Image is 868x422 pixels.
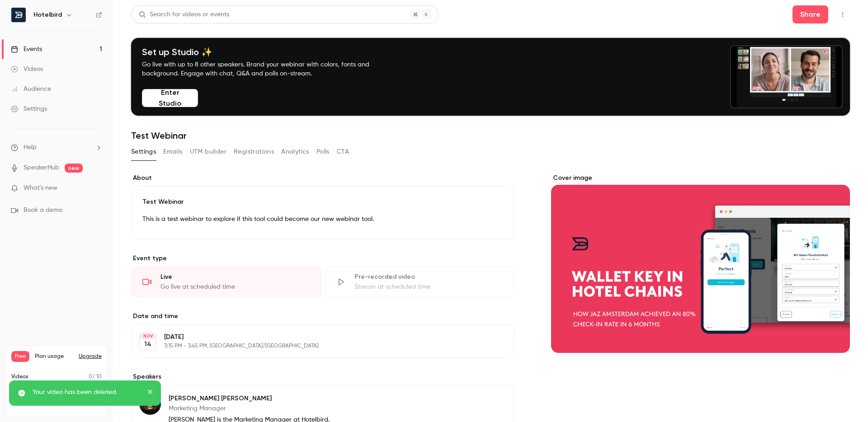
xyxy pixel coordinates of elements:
p: This is a test webinar to explore if this tool could become our new webinar tool. [142,214,504,225]
p: / 10 [89,373,102,381]
p: [DATE] [164,333,467,342]
button: close [147,388,154,399]
a: SpeakerHub [24,163,59,173]
div: Events [11,45,42,54]
button: Settings [131,145,156,159]
p: Marketing Manager [169,404,330,413]
button: Emails [163,145,182,159]
div: Live [160,272,310,281]
h4: Set up Studio ✨ [142,47,391,57]
button: Enter Studio [142,89,198,107]
p: Event type [131,254,515,263]
div: Go live at scheduled time [160,282,310,291]
button: UTM builder [190,145,226,159]
div: LiveGo live at scheduled time [131,267,321,297]
button: Share [793,5,828,23]
span: Help [24,143,37,152]
div: Audience [11,84,51,94]
span: What's new [24,183,57,193]
label: Date and time [131,312,515,321]
button: Upgrade [79,353,102,360]
div: Videos [11,65,43,74]
button: CTA [337,145,349,159]
p: Your video has been deleted [33,388,141,397]
span: Plan usage [35,353,73,360]
h6: Hotelbird [33,10,62,19]
h1: Test Webinar [131,130,850,141]
div: Settings [11,104,47,113]
section: Cover image [551,173,850,353]
div: NOV [140,333,156,339]
span: Free [11,351,29,362]
iframe: Noticeable Trigger [91,184,102,192]
div: Pre-recorded video [354,272,504,281]
p: Test Webinar [142,197,504,206]
p: Go live with up to 8 other speakers. Brand your webinar with colors, fonts and background. Engage... [142,60,391,78]
p: 3:15 PM - 3:45 PM, [GEOGRAPHIC_DATA]/[GEOGRAPHIC_DATA] [164,342,467,350]
p: [PERSON_NAME] [PERSON_NAME] [169,394,330,403]
span: Book a demo [24,206,62,215]
span: 0 [89,374,92,380]
label: About [131,173,515,183]
button: Analytics [281,145,309,159]
button: Polls [316,145,330,159]
p: 14 [144,340,151,349]
div: Search for videos or events [139,10,229,19]
label: Speakers [131,372,515,381]
div: Stream at scheduled time [354,282,504,291]
img: Hotelbird [11,8,26,22]
li: help-dropdown-opener [11,143,102,152]
label: Cover image [551,173,850,183]
p: Videos [11,373,28,381]
button: Registrations [234,145,274,159]
span: new [65,164,83,173]
div: Pre-recorded videoStream at scheduled time [325,267,515,297]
